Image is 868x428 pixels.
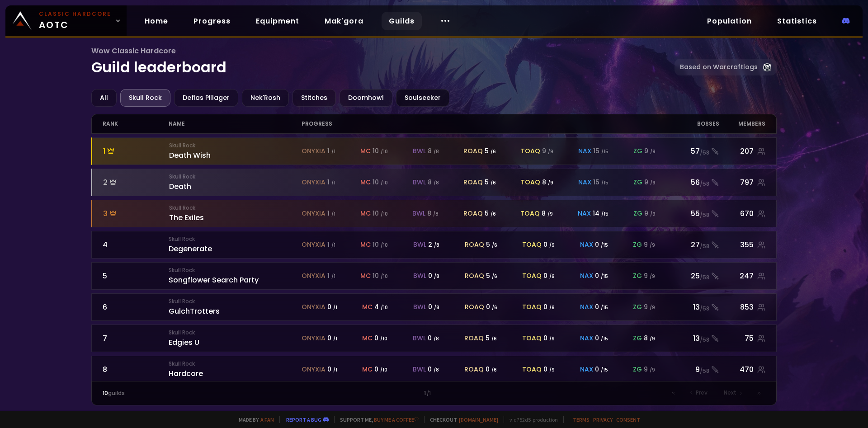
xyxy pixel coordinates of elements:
div: 0 [595,240,608,249]
div: 5 [486,271,497,281]
span: onyxia [302,209,325,218]
a: 1Skull RockDeath Wishonyxia 1 /1mc 10 /10bwl 8 /8roaq 5 /6toaq 9 /9nax 15 /15zg 9 /957/58207 [91,137,777,165]
span: roaq [465,240,484,249]
div: Edgies U [169,329,301,348]
small: / 9 [650,148,656,155]
a: Terms [573,416,590,423]
div: 0 [327,302,337,312]
small: / 58 [700,180,709,188]
small: / 8 [434,148,439,155]
small: / 15 [601,304,608,311]
span: mc [360,240,371,249]
span: toaq [522,271,542,281]
a: 6Skull RockGulchTrottersonyxia 0 /1mc 4 /10bwl 0 /8roaq 0 /6toaq 0 /9nax 0 /15zg 9 /913/58853 [91,293,777,321]
small: / 8 [434,335,439,342]
div: 4 [103,239,169,250]
small: / 9 [650,304,655,311]
small: / 15 [601,242,608,249]
small: / 10 [381,211,388,217]
div: 25 [666,270,719,282]
div: 57 [666,146,719,157]
small: / 9 [547,211,553,217]
div: 1 [327,178,335,187]
a: 3Skull RockThe Exilesonyxia 1 /1mc 10 /10bwl 8 /8roaq 5 /6toaq 8 /9nax 14 /15zg 9 /955/58670 [91,200,777,227]
div: 5 [103,270,169,282]
small: / 15 [601,335,608,342]
div: 1 [327,240,335,249]
div: Nek'Rosh [242,89,289,107]
div: 0 [543,302,555,312]
div: 9 [644,146,656,156]
div: 1 [327,146,335,156]
span: Checkout [424,416,498,423]
small: / 1 [427,390,431,397]
small: / 8 [434,367,439,373]
span: toaq [520,209,540,218]
div: 13 [666,301,719,313]
small: / 6 [491,148,496,155]
small: / 9 [549,304,555,311]
span: nax [578,146,591,156]
span: bwl [413,365,426,374]
div: 0 [327,365,337,374]
div: progress [302,114,666,133]
div: 5 [486,240,497,249]
small: / 10 [381,304,388,311]
span: onyxia [302,240,325,249]
span: onyxia [302,178,325,187]
div: Death Wish [169,141,302,161]
div: 13 [666,333,719,344]
span: nax [580,302,593,312]
span: roaq [465,271,484,281]
div: 8 [542,209,553,218]
div: Bosses [666,114,719,133]
span: bwl [413,178,426,187]
span: AOTC [39,10,111,32]
small: / 1 [331,211,335,217]
span: bwl [412,209,425,218]
small: Skull Rock [169,266,301,274]
div: 15 [593,146,609,156]
span: 10 [103,389,108,397]
div: 247 [719,270,766,282]
span: v. d752d5 - production [504,416,558,423]
div: 8 [644,334,655,343]
div: 10 [373,240,388,249]
div: 0 [595,271,608,281]
div: 670 [719,208,766,219]
small: / 10 [381,179,388,186]
a: a fan [260,416,274,423]
div: Degenerate [169,235,301,254]
div: The Exiles [169,204,302,223]
small: Skull Rock [169,235,301,243]
div: 7 [103,333,169,344]
div: 0 [327,334,337,343]
div: 0 [486,365,497,374]
div: 9 [542,146,553,156]
div: 0 [428,271,439,281]
a: Equipment [249,12,307,30]
div: 4 [374,302,388,312]
div: members [719,114,766,133]
span: onyxia [302,146,325,156]
span: nax [580,334,593,343]
small: / 8 [434,179,439,186]
div: 27 [666,239,719,250]
small: / 8 [434,242,439,249]
a: 7Skull RockEdgies Uonyxia 0 /1mc 0 /10bwl 0 /8roaq 5 /6toaq 0 /9nax 0 /15zg 8 /913/5875 [91,325,777,352]
div: 56 [666,177,719,188]
div: 10 [373,209,388,218]
span: mc [360,146,371,156]
span: zg [633,271,642,281]
span: bwl [413,302,426,312]
div: rank [103,114,169,133]
small: Skull Rock [169,173,302,181]
span: onyxia [302,271,325,281]
div: 9 [644,271,655,281]
div: 0 [543,240,555,249]
a: Statistics [770,12,824,30]
small: / 58 [700,242,709,250]
small: / 58 [700,273,709,282]
div: Doomhowl [340,89,392,107]
small: / 1 [331,242,335,249]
